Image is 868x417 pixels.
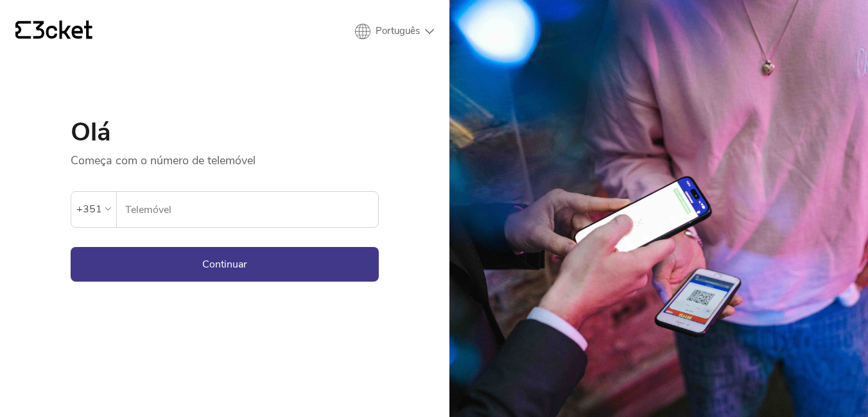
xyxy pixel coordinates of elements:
g: {' '} [15,21,31,39]
label: Telemóvel [117,192,378,228]
p: Começa com o número de telemóvel [71,145,379,168]
input: Telemóvel [125,192,378,227]
a: {' '} [15,21,92,42]
div: +351 [76,200,102,219]
h1: Olá [71,119,379,145]
button: Continuar [71,247,379,282]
